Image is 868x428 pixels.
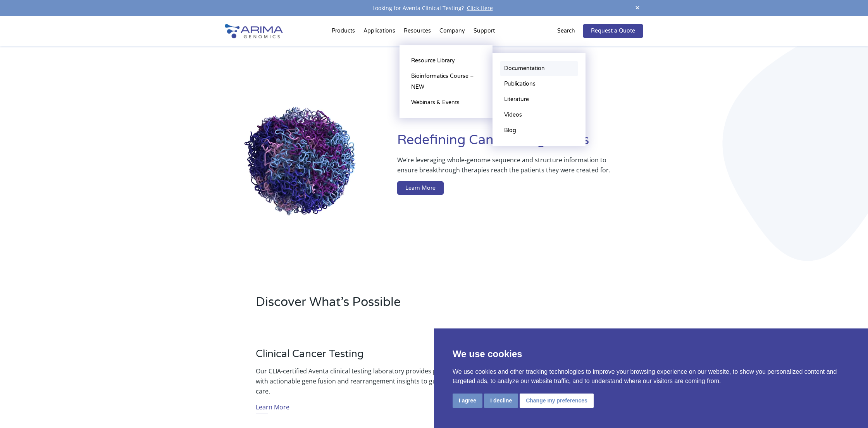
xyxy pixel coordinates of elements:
[256,294,533,317] h2: Discover What’s Possible
[256,348,467,366] h3: Clinical Cancer Testing
[256,402,289,414] a: Learn More
[500,61,578,76] a: Documentation
[453,394,482,408] button: I agree
[464,4,496,12] a: Click Here
[397,181,444,195] a: Learn More
[484,394,518,408] button: I decline
[225,3,643,13] div: Looking for Aventa Clinical Testing?
[397,131,643,155] h1: Redefining Cancer Diagnostics
[500,107,578,123] a: Videos
[407,69,485,95] a: Bioinformatics Course – NEW
[500,123,578,138] a: Blog
[583,24,643,38] a: Request a Quote
[225,24,283,38] img: Arima-Genomics-logo
[407,95,485,110] a: Webinars & Events
[453,347,849,361] p: We use cookies
[520,394,594,408] button: Change my preferences
[453,367,849,386] p: We use cookies and other tracking technologies to improve your browsing experience on our website...
[500,92,578,107] a: Literature
[256,366,467,396] p: Our CLIA-certified Aventa clinical testing laboratory provides physicians with actionable gene fu...
[500,76,578,92] a: Publications
[557,26,575,36] p: Search
[407,53,485,69] a: Resource Library
[397,155,612,181] p: We’re leveraging whole-genome sequence and structure information to ensure breakthrough therapies...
